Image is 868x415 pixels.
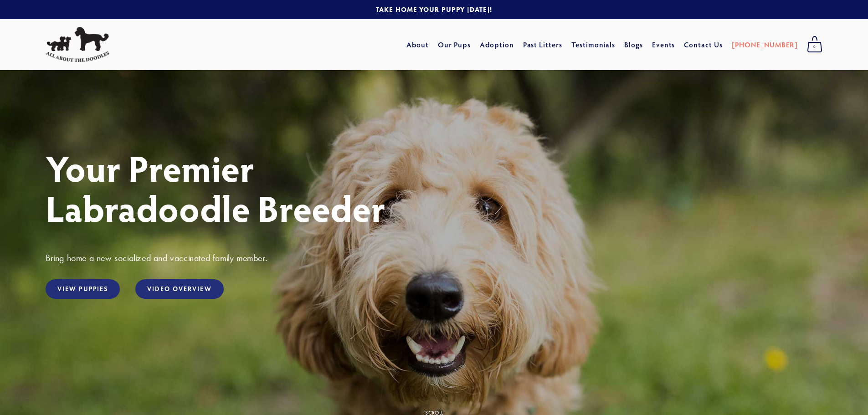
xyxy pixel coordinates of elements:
a: Our Pups [438,36,471,53]
a: Testimonials [571,36,616,53]
a: Adoption [480,36,514,53]
a: [PHONE_NUMBER] [732,36,798,53]
h3: Bring home a new socialized and vaccinated family member. [46,252,822,264]
a: Video Overview [135,279,223,299]
a: View Puppies [46,279,120,299]
a: Events [652,36,675,53]
a: Contact Us [684,36,723,53]
a: About [406,36,429,53]
h1: Your Premier Labradoodle Breeder [46,148,822,228]
a: 0 items in cart [802,33,827,56]
span: 0 [807,41,822,53]
img: All About The Doodles [46,27,109,62]
a: Blogs [624,36,643,53]
a: Past Litters [523,40,563,49]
